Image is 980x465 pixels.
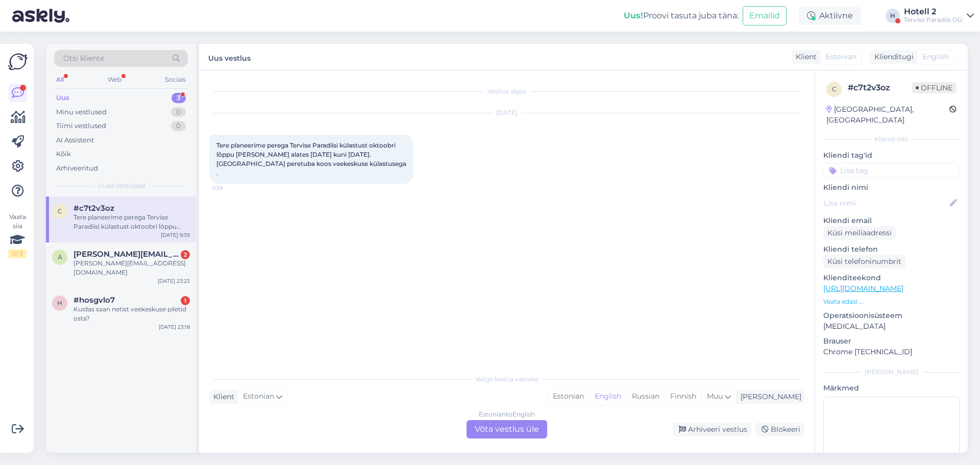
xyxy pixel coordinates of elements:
[743,6,787,26] button: Emailid
[886,9,900,23] div: H
[73,204,114,213] span: #c7t2v3oz
[8,212,27,258] div: Vaata siia
[209,108,804,117] div: [DATE]
[823,273,960,283] p: Klienditeekond
[823,368,960,377] div: [PERSON_NAME]
[73,213,190,231] div: Tere planeerime perega Tervise Paradiisi külastust oktoobri lõppu [PERSON_NAME] alates [DATE] kun...
[73,250,180,259] span: a.butenko@dec.lv
[54,73,66,86] div: All
[58,207,62,215] span: c
[467,420,547,438] div: Võta vestlus üle
[163,73,188,86] div: Socials
[824,198,948,209] input: Lisa nimi
[479,410,535,419] div: Estonian to English
[792,52,817,62] div: Klient
[171,107,186,117] div: 0
[826,104,949,126] div: [GEOGRAPHIC_DATA], [GEOGRAPHIC_DATA]
[161,231,190,239] div: [DATE] 9:39
[159,323,190,331] div: [DATE] 23:18
[626,389,665,404] div: Russian
[58,253,62,261] span: a
[181,250,190,259] div: 2
[589,389,626,404] div: English
[57,299,62,307] span: h
[823,310,960,321] p: Operatsioonisüsteem
[755,423,804,436] div: Blokeeri
[904,8,974,24] a: Hotell 2Tervise Paradiis OÜ
[243,391,274,402] span: Estonian
[799,7,861,25] div: Aktiivne
[209,375,804,384] div: Valige keel ja vastake
[823,163,960,178] input: Lisa tag
[171,93,186,103] div: 3
[922,52,949,62] span: English
[823,347,960,357] p: Chrome [TECHNICAL_ID]
[209,391,234,402] div: Klient
[665,389,701,404] div: Finnish
[171,121,186,131] div: 0
[624,10,739,22] div: Proovi tasuta juba täna:
[56,163,98,174] div: Arhiveeritud
[823,244,960,255] p: Kliendi telefon
[823,215,960,226] p: Kliendi email
[823,150,960,161] p: Kliendi tag'id
[158,277,190,285] div: [DATE] 23:23
[216,141,408,177] span: Tere planeerime perega Tervise Paradiisi külastust oktoobri lõppu [PERSON_NAME] alates [DATE] kun...
[73,259,190,277] div: [PERSON_NAME][EMAIL_ADDRESS][DOMAIN_NAME]
[904,8,963,16] div: Hotell 2
[823,135,960,144] div: Kliendi info
[73,296,115,305] span: #hosgvlo7
[823,383,960,394] p: Märkmed
[56,149,71,159] div: Kõik
[823,321,960,332] p: [MEDICAL_DATA]
[912,82,957,93] span: Offline
[8,249,27,258] div: 0 / 3
[209,87,804,96] div: Vestlus algas
[825,52,856,62] span: Estonian
[707,391,723,401] span: Muu
[208,50,251,64] label: Uus vestlus
[8,52,28,71] img: Askly Logo
[673,423,751,436] div: Arhiveeri vestlus
[97,181,145,190] span: Uued vestlused
[848,82,912,94] div: # c7t2v3oz
[624,11,643,20] b: Uus!
[56,93,69,103] div: Uus
[56,135,94,145] div: AI Assistent
[823,284,903,293] a: [URL][DOMAIN_NAME]
[823,297,960,306] p: Vaata edasi ...
[823,182,960,193] p: Kliendi nimi
[823,336,960,347] p: Brauser
[181,296,190,305] div: 1
[823,255,905,268] div: Küsi telefoninumbrit
[832,85,837,93] span: c
[63,53,104,64] span: Otsi kliente
[73,305,190,323] div: Kuidas saan netist veekeskuse piletid osta?
[106,73,124,86] div: Web
[904,16,963,24] div: Tervise Paradiis OÜ
[823,226,896,240] div: Küsi meiliaadressi
[56,121,106,131] div: Tiimi vestlused
[870,52,914,62] div: Klienditugi
[56,107,107,117] div: Minu vestlused
[212,184,251,192] span: 9:39
[737,391,801,402] div: [PERSON_NAME]
[548,389,589,404] div: Estonian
